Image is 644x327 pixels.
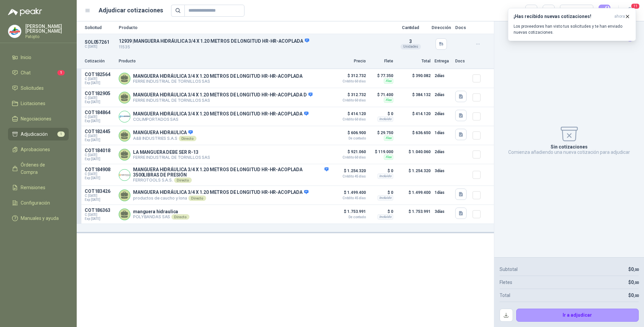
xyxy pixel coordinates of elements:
[455,58,469,64] p: Docs
[133,117,308,122] p: COLIMPORTADOS SAS
[500,292,510,299] p: Total
[370,148,393,156] p: $ 119.000
[133,98,312,103] p: FERRE INDUSTRIAL DE TORNILLOS SAS
[333,99,366,102] span: Crédito 60 días
[85,194,115,198] span: C: [DATE]
[133,79,302,84] p: FERRE INDUSTRIAL DE TORNILLOS SAS
[631,267,639,272] span: 0
[370,72,393,80] p: $ 77.350
[133,92,312,98] p: MANGUERA HIDRÁULICA 3/4 X 1.20 METROS DE LONGITUD HR-HR-ACOPLADA D
[133,155,210,160] p: FERRE INDUSTRIAL DE TORNILLOS SAS
[174,178,192,183] div: Directo
[370,129,393,137] p: $ 29.750
[85,129,115,134] p: COT182445
[21,146,50,153] span: Aprobaciones
[85,91,115,96] p: COT182905
[631,293,639,298] span: 0
[85,167,115,172] p: COT184908
[8,97,69,110] a: Licitaciones
[333,148,366,159] p: $ 921.060
[333,197,366,200] span: Crédito 45 días
[378,174,393,179] div: Incluido
[8,181,69,194] a: Remisiones
[370,167,393,175] p: $ 0
[370,189,393,197] p: $ 0
[500,279,512,286] p: Fletes
[397,148,431,161] p: $ 1.040.060
[397,58,431,64] p: Total
[85,176,115,180] span: Exp: [DATE]
[21,130,48,138] span: Adjudicación
[333,208,366,219] p: $ 1.753.991
[21,84,44,92] span: Solicitudes
[21,161,62,176] span: Órdenes de Compra
[99,6,163,15] h1: Adjudicar cotizaciones
[171,214,189,220] div: Directo
[599,5,611,17] button: 0
[8,112,69,125] a: Negociaciones
[435,148,451,156] p: 2 días
[85,217,115,221] span: Exp: [DATE]
[435,189,451,197] p: 1 días
[333,137,366,140] span: De contado
[409,39,412,44] span: 3
[8,82,69,94] a: Solicitudes
[119,170,130,181] img: Company Logo
[401,44,421,49] div: Unidades
[85,72,115,77] p: COT182564
[397,110,431,123] p: $ 414.120
[85,110,115,115] p: COT184864
[119,58,329,64] p: Producto
[21,184,45,191] span: Remisiones
[85,81,115,85] span: Exp: [DATE]
[85,39,115,45] p: SOL057261
[57,70,65,75] span: 1
[133,167,329,178] p: MANGUERA HIDRÁULICA 3/4 X 1.20 METROS DE LONGITUD HR-HR-ACOPLADA 3500LIBRAS DE PRESIÓN
[85,100,115,104] span: Exp: [DATE]
[8,197,69,209] a: Configuración
[85,119,115,123] span: Exp: [DATE]
[370,58,393,64] p: Flete
[500,266,518,273] p: Subtotal
[179,136,196,141] div: Directo
[133,136,196,141] p: A&B INDUSTRIES S.A.S
[333,216,366,219] span: De contado
[85,25,115,30] p: Solicitud
[333,156,366,159] span: Crédito 60 días
[133,214,189,220] p: POLYBANDAS SAS
[397,189,431,202] p: $ 1.499.400
[85,213,115,217] span: C: [DATE]
[8,8,42,16] img: Logo peakr
[85,96,115,100] span: C: [DATE]
[455,25,469,30] p: Docs
[435,129,451,137] p: 1 días
[8,212,69,225] a: Manuales y ayuda
[435,72,451,80] p: 2 días
[397,91,431,104] p: $ 384.132
[564,6,583,16] div: Precio
[85,157,115,161] span: Exp: [DATE]
[508,8,636,41] button: ¡Has recibido nuevas cotizaciones!ahora Los proveedores han visto tus solicitudes y te han enviad...
[435,110,451,118] p: 2 días
[8,128,69,140] a: Adjudicación1
[85,58,115,64] p: Cotización
[397,72,431,85] p: $ 390.082
[634,281,639,285] span: ,00
[21,215,59,222] span: Manuales y ayuda
[133,209,189,214] p: manguera hidraulica
[21,69,31,76] span: Chat
[628,292,639,299] p: $
[119,44,390,50] p: 11535
[634,268,639,272] span: ,00
[435,167,451,175] p: 3 días
[85,77,115,81] span: C: [DATE]
[333,110,366,121] p: $ 414.120
[384,97,393,103] div: Flex
[394,25,427,30] p: Cantidad
[133,190,308,196] p: MANGUERA HIDRÁULICA 3/4 X 1.20 METROS DE LONGITUD HR-HR-ACOPLADA
[57,131,65,137] span: 1
[85,134,115,138] span: C: [DATE]
[370,208,393,216] p: $ 0
[333,129,366,140] p: $ 606.900
[133,73,302,79] p: MANGUERA HIDRÁULICA 3/4 X 1.20 METROS DE LONGITUD HR-HR-ACOPLADA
